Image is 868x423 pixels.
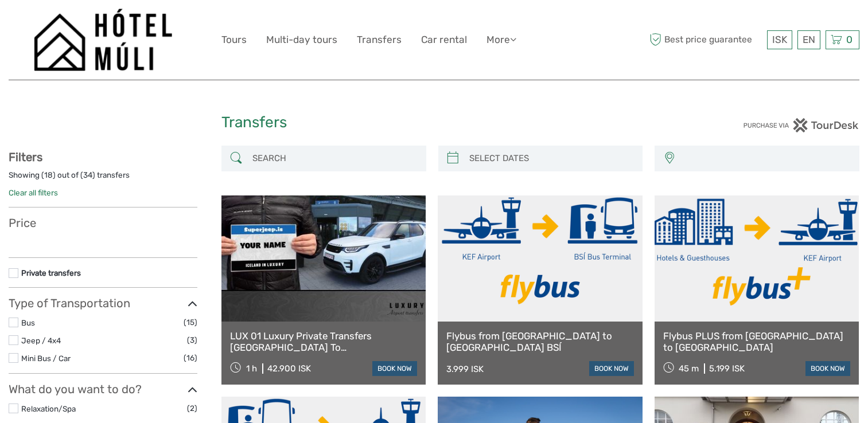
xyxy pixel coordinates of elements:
[589,361,634,376] a: book now
[266,32,337,48] a: Multi-day tours
[679,363,699,374] span: 45 m
[647,30,764,49] span: Best price guarantee
[34,9,172,71] img: 1276-09780d38-f550-4f2e-b773-0f2717b8e24e_logo_big.png
[421,32,467,48] a: Car rental
[9,188,58,197] a: Clear all filters
[21,354,71,363] a: Mini Bus / Car
[486,32,516,48] a: More
[83,170,92,181] label: 34
[21,336,61,345] a: Jeep / 4x4
[187,402,197,415] span: (2)
[446,330,633,354] a: Flybus from [GEOGRAPHIC_DATA] to [GEOGRAPHIC_DATA] BSÍ
[246,363,257,374] span: 1 h
[446,364,484,374] div: 3.999 ISK
[248,148,421,169] input: SEARCH
[21,404,76,413] a: Relaxation/Spa
[44,170,53,181] label: 18
[184,316,197,329] span: (15)
[805,361,850,376] a: book now
[663,330,850,354] a: Flybus PLUS from [GEOGRAPHIC_DATA] to [GEOGRAPHIC_DATA]
[9,296,197,310] h3: Type of Transportation
[9,216,197,230] h3: Price
[772,34,787,45] span: ISK
[797,30,820,49] div: EN
[465,148,637,169] input: SELECT DATES
[267,363,311,374] div: 42.900 ISK
[221,113,647,132] h1: Transfers
[844,34,854,45] span: 0
[9,150,42,164] strong: Filters
[357,32,402,48] a: Transfers
[9,170,197,187] div: Showing ( ) out of ( ) transfers
[184,351,197,365] span: (16)
[9,382,197,396] h3: What do you want to do?
[230,330,417,354] a: LUX 01 Luxury Private Transfers [GEOGRAPHIC_DATA] To [GEOGRAPHIC_DATA]
[709,363,745,374] div: 5.199 ISK
[743,118,859,132] img: PurchaseViaTourDesk.png
[221,32,247,48] a: Tours
[21,268,81,277] a: Private transfers
[187,334,197,347] span: (3)
[21,318,35,327] a: Bus
[372,361,417,376] a: book now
